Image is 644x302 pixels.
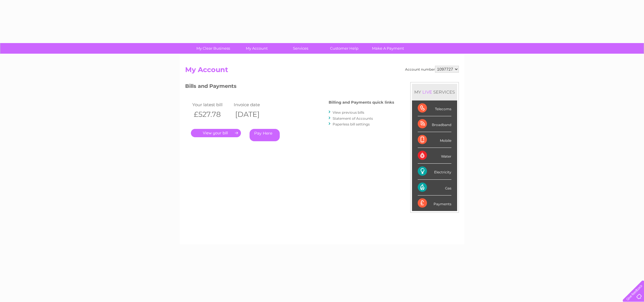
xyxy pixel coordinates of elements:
div: Electricity [418,164,451,179]
div: Account number [405,66,459,73]
a: Make A Payment [364,43,412,54]
a: Services [277,43,324,54]
div: Mobile [418,132,451,148]
div: Broadband [418,116,451,132]
a: Customer Help [321,43,368,54]
td: Your latest bill [191,101,232,109]
td: Invoice date [232,101,274,109]
a: . [191,129,241,137]
th: £527.78 [191,109,232,120]
a: View previous bills [333,110,364,115]
h4: Billing and Payments quick links [329,100,394,104]
h2: My Account [185,66,459,77]
div: MY SERVICES [412,84,457,100]
a: Pay Here [250,129,280,141]
div: LIVE [421,89,433,95]
a: Paperless bill settings [333,122,370,126]
div: Payments [418,195,451,211]
h3: Bills and Payments [185,82,394,92]
div: Water [418,148,451,164]
th: [DATE] [232,109,274,120]
a: Statement of Accounts [333,116,373,121]
div: Telecoms [418,100,451,116]
div: Gas [418,180,451,195]
a: My Clear Business [189,43,237,54]
a: My Account [233,43,281,54]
